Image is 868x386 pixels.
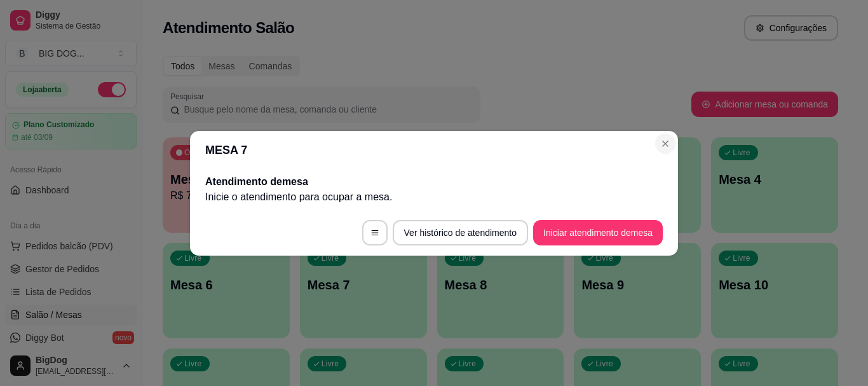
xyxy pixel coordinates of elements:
[655,134,675,154] button: Close
[533,220,663,245] button: Iniciar atendimento demesa
[205,190,663,205] p: Inicie o atendimento para ocupar a mesa .
[393,220,528,245] button: Ver histórico de atendimento
[190,131,678,169] header: MESA 7
[205,174,663,190] h2: Atendimento de mesa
